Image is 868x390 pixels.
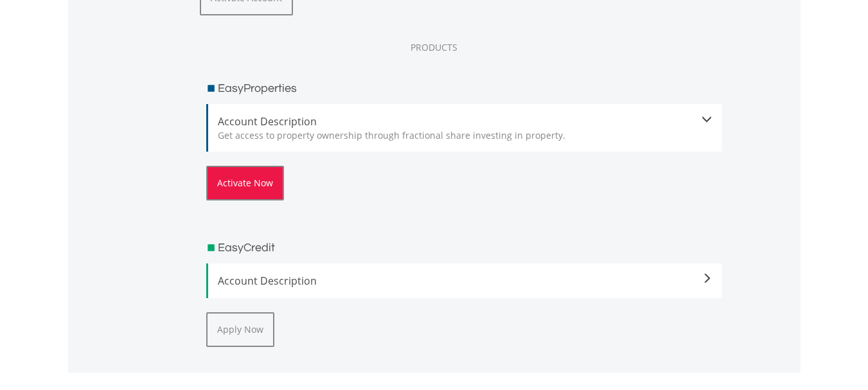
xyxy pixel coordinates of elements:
span: Get access to property ownership through fractional share investing in property. [218,129,565,141]
span: Account Description [218,114,713,129]
h3: EasyCredit [218,239,275,257]
span: Account Description [218,273,713,288]
h3: EasyProperties [218,80,297,98]
button: Apply Now [206,312,274,347]
button: Activate Now [206,166,284,200]
div: PRODUCTS [78,41,791,54]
